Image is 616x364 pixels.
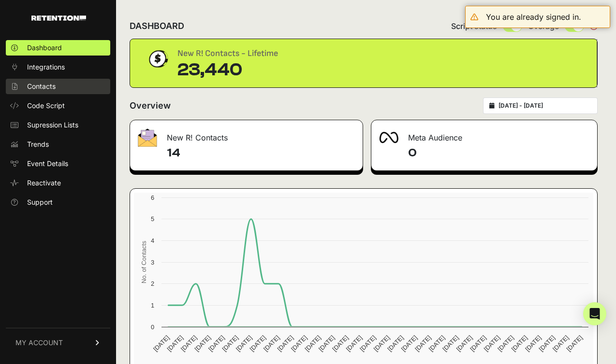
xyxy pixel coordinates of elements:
[441,334,460,353] text: [DATE]
[221,334,240,353] text: [DATE]
[27,82,56,91] span: Contacts
[166,334,185,353] text: [DATE]
[151,259,154,266] text: 3
[27,178,61,188] span: Reactivate
[138,128,157,147] img: fa-envelope-19ae18322b30453b285274b1b8af3d052b27d846a4fbe8435d1a52b978f639a2.png
[345,334,364,353] text: [DATE]
[27,140,49,149] span: Trends
[427,334,446,353] text: [DATE]
[510,334,529,353] text: [DATE]
[151,215,154,223] text: 5
[151,237,154,244] text: 4
[483,334,501,353] text: [DATE]
[331,334,350,353] text: [DATE]
[6,117,110,133] a: Supression Lists
[167,145,355,161] h4: 14
[538,334,557,353] text: [DATE]
[451,20,497,32] span: Script status
[151,302,154,309] text: 1
[151,194,154,201] text: 6
[469,334,487,353] text: [DATE]
[583,302,606,325] div: Open Intercom Messenger
[6,195,110,210] a: Support
[27,159,68,168] span: Event Details
[235,334,253,353] text: [DATE]
[146,47,170,71] img: dollar-coin-05c43ed7efb7bc0c12610022525b4bbbb207c7efeef5aecc26f025e68dcafac9.png
[379,132,398,143] img: fa-meta-2f981b61bb99beabf952f7030308934f19ce035c18b003e963880cc3fabeebb7.png
[496,334,515,353] text: [DATE]
[179,334,198,353] text: [DATE]
[486,11,581,23] div: You are already signed in.
[193,334,212,353] text: [DATE]
[207,334,226,353] text: [DATE]
[372,334,391,353] text: [DATE]
[27,62,65,72] span: Integrations
[130,120,363,149] div: New R! Contacts
[177,60,278,80] div: 23,440
[6,156,110,171] a: Event Details
[6,137,110,152] a: Trends
[130,19,184,33] h2: DASHBOARD
[15,338,63,348] span: MY ACCOUNT
[6,175,110,191] a: Reactivate
[140,241,147,283] text: No. of Contacts
[6,79,110,94] a: Contacts
[27,43,62,53] span: Dashboard
[413,334,432,353] text: [DATE]
[27,120,78,130] span: Supression Lists
[31,15,86,21] img: Retention.com
[400,334,419,353] text: [DATE]
[524,334,543,353] text: [DATE]
[276,334,294,353] text: [DATE]
[27,197,53,207] span: Support
[130,99,171,112] h2: Overview
[248,334,267,353] text: [DATE]
[386,334,405,353] text: [DATE]
[151,280,154,287] text: 2
[551,334,570,353] text: [DATE]
[152,334,171,353] text: [DATE]
[262,334,281,353] text: [DATE]
[565,334,584,353] text: [DATE]
[6,59,110,75] a: Integrations
[6,98,110,113] a: Code Script
[177,47,278,60] div: New R! Contacts - Lifetime
[358,334,377,353] text: [DATE]
[151,323,154,331] text: 0
[303,334,322,353] text: [DATE]
[290,334,308,353] text: [DATE]
[408,145,589,161] h4: 0
[317,334,336,353] text: [DATE]
[371,120,597,149] div: Meta Audience
[6,328,110,357] a: MY ACCOUNT
[455,334,474,353] text: [DATE]
[6,40,110,56] a: Dashboard
[27,101,65,111] span: Code Script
